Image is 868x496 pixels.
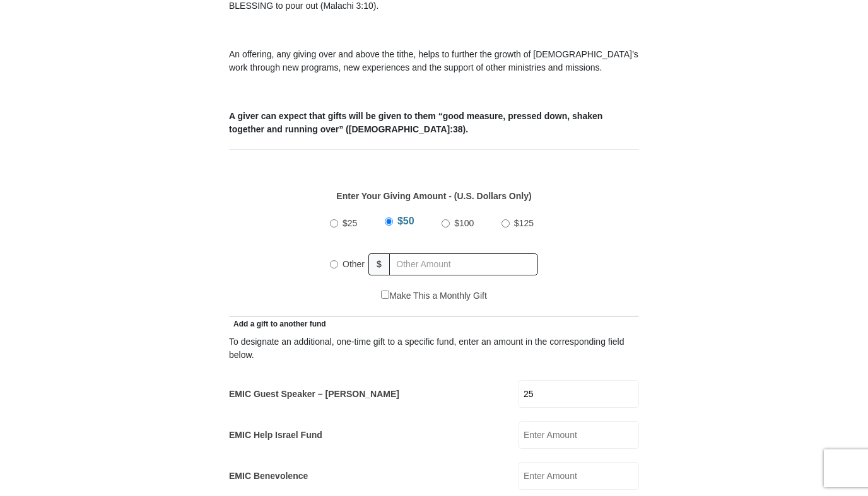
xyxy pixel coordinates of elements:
span: $100 [454,218,474,228]
span: Add a gift to another fund [229,320,326,328]
input: Make This a Monthly Gift [381,291,389,299]
span: Other [343,259,365,269]
span: $125 [514,218,534,228]
input: Enter Amount [519,462,639,490]
div: To designate an additional, one-time gift to a specific fund, enter an amount in the correspondin... [229,335,639,362]
input: Enter Amount [519,421,639,449]
label: Make This a Monthly Gift [381,289,487,303]
input: Enter Amount [519,380,639,408]
label: EMIC Help Israel Fund [229,429,322,442]
span: $ [368,253,390,275]
span: $50 [397,216,414,226]
label: EMIC Benevolence [229,470,308,483]
strong: Enter Your Giving Amount - (U.S. Dollars Only) [336,191,531,201]
label: EMIC Guest Speaker – [PERSON_NAME] [229,388,399,401]
input: Other Amount [389,253,538,275]
b: A giver can expect that gifts will be given to them “good measure, pressed down, shaken together ... [229,111,602,134]
span: $25 [343,218,357,228]
p: An offering, any giving over and above the tithe, helps to further the growth of [DEMOGRAPHIC_DAT... [229,48,639,74]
